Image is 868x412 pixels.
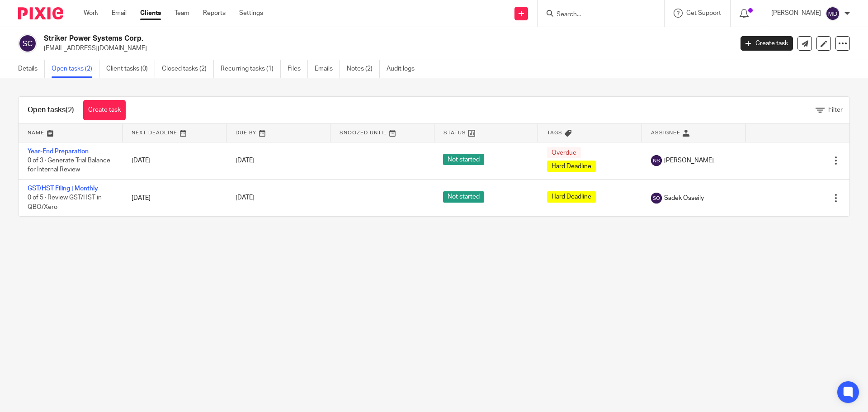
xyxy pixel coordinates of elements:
span: [DATE] [236,157,255,164]
a: Closed tasks (2) [162,60,214,78]
a: GST/HST Filing | Monthly [28,185,98,192]
span: (2) [66,106,74,114]
span: Not started [443,191,484,203]
a: Reports [203,9,226,18]
a: Client tasks (0) [106,60,155,78]
img: svg%3E [651,193,662,204]
span: Overdue [547,147,581,158]
span: Get Support [686,10,721,16]
a: Work [84,9,98,18]
a: Email [112,9,127,18]
span: Hard Deadline [547,161,596,172]
span: Hard Deadline [547,191,596,203]
p: [EMAIL_ADDRESS][DOMAIN_NAME] [44,44,727,53]
span: Not started [443,154,484,165]
a: Files [288,60,308,78]
span: Sadek Osseily [664,194,704,203]
span: 0 of 3 · Generate Trial Balance for Internal Review [28,157,110,173]
span: Tags [547,130,562,135]
a: Team [175,9,189,18]
td: [DATE] [123,142,226,179]
span: 0 of 5 · Review GST/HST in QBO/Xero [28,195,102,211]
input: Search [556,11,637,19]
a: Recurring tasks (1) [221,60,281,78]
a: Clients [140,9,161,18]
a: Create task [741,36,793,51]
img: svg%3E [651,155,662,166]
span: Status [443,130,466,135]
a: Year-End Preparation [28,148,89,155]
span: [DATE] [236,195,255,201]
span: [PERSON_NAME] [664,156,714,165]
a: Settings [239,9,263,18]
a: Create task [83,100,126,120]
a: Open tasks (2) [52,60,99,78]
a: Audit logs [387,60,421,78]
h1: Open tasks [28,105,74,115]
a: Notes (2) [347,60,380,78]
td: [DATE] [123,179,226,216]
img: Pixie [18,7,63,19]
a: Emails [315,60,340,78]
a: Details [18,60,45,78]
h2: Striker Power Systems Corp. [44,34,590,43]
img: svg%3E [826,6,840,21]
span: Snoozed Until [340,130,387,135]
p: [PERSON_NAME] [771,9,821,18]
span: Filter [828,107,843,113]
img: svg%3E [18,34,37,53]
